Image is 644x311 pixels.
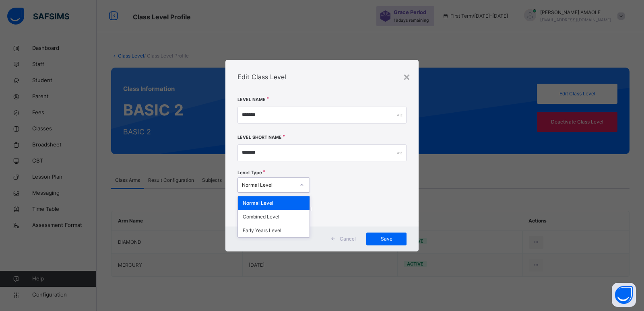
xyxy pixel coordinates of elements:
[238,224,310,237] div: Early Years Level
[238,196,310,210] div: Normal Level
[237,73,286,81] span: Edit Class Level
[237,134,282,141] label: Level Short Name
[612,283,636,307] button: Open asap
[242,181,295,189] div: Normal Level
[238,210,310,224] div: Combined Level
[403,68,411,85] div: ×
[237,169,262,176] span: Level Type
[237,97,266,103] label: Level Name
[340,235,356,243] span: Cancel
[372,235,400,243] span: Save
